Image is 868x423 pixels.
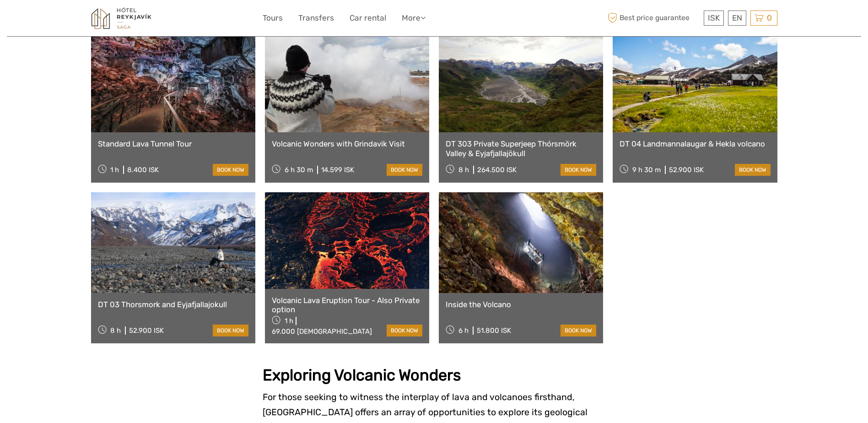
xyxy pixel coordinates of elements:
a: DT 03 Thorsmork and Eyjafjallajokull [98,300,248,309]
div: 14.599 ISK [321,166,354,174]
a: book now [213,325,248,336]
div: 69.000 [DEMOGRAPHIC_DATA] [272,327,372,336]
a: Transfers [298,11,334,25]
a: book now [735,164,771,176]
a: book now [561,164,596,176]
a: Car rental [350,11,386,25]
div: 52.900 ISK [129,326,164,335]
strong: Exploring Volcanic Wonders [263,366,461,385]
a: book now [387,164,422,176]
a: Volcanic Lava Eruption Tour - Also Private option [272,296,422,315]
a: book now [213,164,248,176]
a: Tours [263,11,283,25]
a: More [402,11,426,25]
a: Inside the Volcano [446,300,596,309]
span: 1 h [110,166,119,174]
span: 6 h 30 m [285,166,313,174]
div: 264.500 ISK [477,166,517,174]
span: ISK [708,13,720,22]
span: 6 h [458,326,469,335]
a: book now [561,325,596,336]
a: Volcanic Wonders with Grindavik Visit [272,139,422,148]
a: book now [387,325,422,336]
span: 8 h [458,166,469,174]
img: 1545-f919e0b8-ed97-4305-9c76-0e37fee863fd_logo_small.jpg [91,7,152,29]
a: DT 303 Private Superjeep Thórsmörk Valley & Eyjafjallajökull [446,139,596,158]
p: We're away right now. Please check back later! [13,16,103,23]
div: 8.400 ISK [127,166,159,174]
a: Standard Lava Tunnel Tour [98,139,248,148]
span: 1 h [285,317,293,325]
span: 8 h [110,326,121,335]
button: Open LiveChat chat widget [105,14,116,25]
span: 0 [766,13,773,22]
a: DT 04 Landmannalaugar & Hekla volcano [620,139,770,148]
div: 52.900 ISK [669,166,704,174]
div: 51.800 ISK [477,326,511,335]
span: 9 h 30 m [632,166,661,174]
span: Best price guarantee [606,11,701,26]
div: EN [728,11,746,26]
